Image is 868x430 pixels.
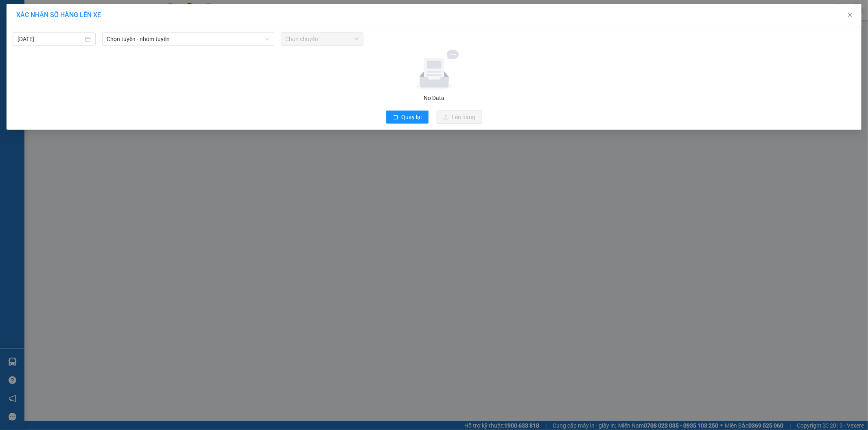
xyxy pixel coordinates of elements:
div: No Data [12,93,856,102]
span: close [847,12,853,18]
input: 13/10/2025 [17,35,83,43]
span: Chọn tuyến - nhóm tuyến [107,33,269,45]
button: Close [839,4,861,27]
span: down [265,37,270,41]
span: Chọn chuyến [286,33,359,45]
button: uploadLên hàng [437,111,482,124]
span: rollback [393,114,398,121]
button: rollbackQuay lại [386,111,429,124]
span: Quay lại [402,113,422,122]
span: XÁC NHẬN SỐ HÀNG LÊN XE [16,11,101,19]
